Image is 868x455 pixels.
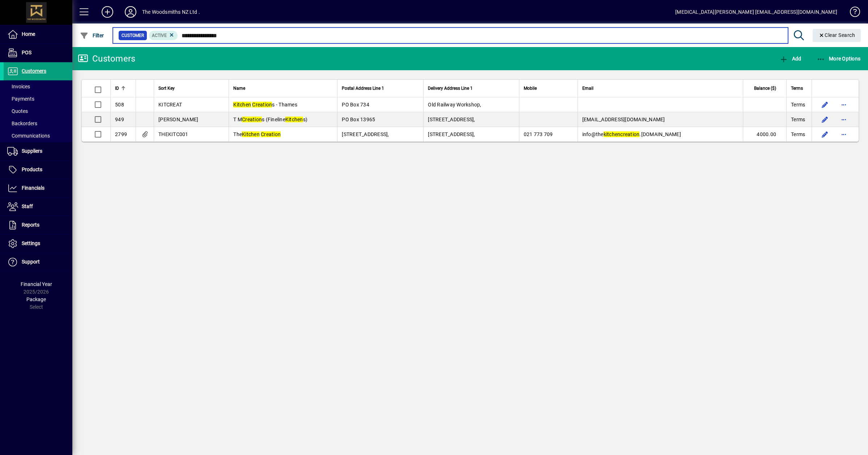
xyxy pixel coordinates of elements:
div: Email [582,84,739,92]
em: Kitchen [242,131,260,137]
span: 2799 [115,131,127,137]
span: Home [22,31,35,37]
mat-chip: Activation Status: Active [149,31,178,40]
a: POS [4,44,72,62]
span: Staff [22,203,33,209]
em: kitchen [604,131,621,137]
span: The [233,131,281,137]
span: Package [26,296,46,302]
a: Backorders [4,117,72,130]
span: [STREET_ADDRESS], [342,131,389,137]
em: Creation [242,117,262,122]
span: Customers [22,68,46,74]
span: Customer [122,32,144,39]
div: Customers [78,53,135,64]
a: Suppliers [4,142,72,160]
div: [MEDICAL_DATA][PERSON_NAME] [EMAIL_ADDRESS][DOMAIN_NAME] [675,6,837,18]
button: More options [838,129,850,140]
span: KITCREAT [158,102,182,108]
button: More options [838,99,850,110]
button: Add [778,52,803,65]
div: Mobile [524,84,573,92]
button: Filter [78,29,106,42]
a: Invoices [4,80,72,93]
button: More options [838,114,850,125]
button: Profile [119,5,142,18]
div: Name [233,84,333,92]
span: PO Box 13965 [342,117,375,122]
a: Communications [4,130,72,142]
span: Filter [80,33,104,38]
span: Backorders [7,121,37,126]
a: Staff [4,198,72,216]
a: Quotes [4,105,72,117]
span: Email [582,84,593,92]
span: Payments [7,96,34,102]
span: [STREET_ADDRESS], [428,131,475,137]
a: Support [4,253,72,271]
span: PO Box 734 [342,102,369,108]
em: Kitchen [285,117,303,122]
span: Add [779,56,801,62]
div: ID [115,84,131,92]
span: s - Thames [233,102,297,108]
span: More Options [817,56,861,62]
em: Kitchen [233,102,251,108]
span: Delivery Address Line 1 [428,84,473,92]
a: Financials [4,179,72,197]
span: Mobile [524,84,537,92]
a: Payments [4,93,72,105]
span: Communications [7,133,50,139]
span: Products [22,167,42,172]
span: POS [22,50,31,55]
span: 508 [115,102,124,108]
span: Clear Search [818,32,855,38]
button: Edit [819,99,831,110]
a: Reports [4,216,72,234]
span: Invoices [7,84,30,89]
span: 021 773 709 [524,131,553,137]
span: Name [233,84,245,92]
span: Terms [791,84,803,92]
td: 4000.00 [743,127,786,142]
span: Sort Key [158,84,175,92]
button: Edit [819,114,831,125]
div: The Woodsmiths NZ Ltd . [142,6,200,18]
span: Terms [791,101,805,108]
span: 949 [115,117,124,122]
button: Edit [819,129,831,140]
div: Balance ($) [748,84,783,92]
a: Knowledge Base [844,1,859,25]
span: Postal Address Line 1 [342,84,384,92]
button: Clear [813,29,861,42]
a: Products [4,161,72,179]
span: Balance ($) [754,84,776,92]
span: Terms [791,116,805,123]
span: Suppliers [22,148,42,154]
button: More Options [815,52,863,65]
span: [EMAIL_ADDRESS][DOMAIN_NAME] [582,117,665,122]
span: Support [22,259,40,265]
span: Financial Year [21,281,52,287]
em: creation [620,131,639,137]
em: Creation [261,131,281,137]
span: [PERSON_NAME] [158,117,198,122]
button: Add [96,5,119,18]
span: T M s (Fineline s) [233,117,307,122]
span: Reports [22,222,39,228]
span: THEKITC001 [158,131,188,137]
span: [STREET_ADDRESS], [428,117,475,122]
a: Home [4,25,72,43]
span: Quotes [7,108,28,114]
em: Creation [252,102,272,108]
span: Settings [22,240,40,246]
span: Terms [791,131,805,138]
a: Settings [4,235,72,253]
span: Financials [22,185,44,191]
span: Old Railway Workshop, [428,102,481,108]
span: info@the .[DOMAIN_NAME] [582,131,681,137]
span: Active [152,33,167,38]
span: ID [115,84,119,92]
